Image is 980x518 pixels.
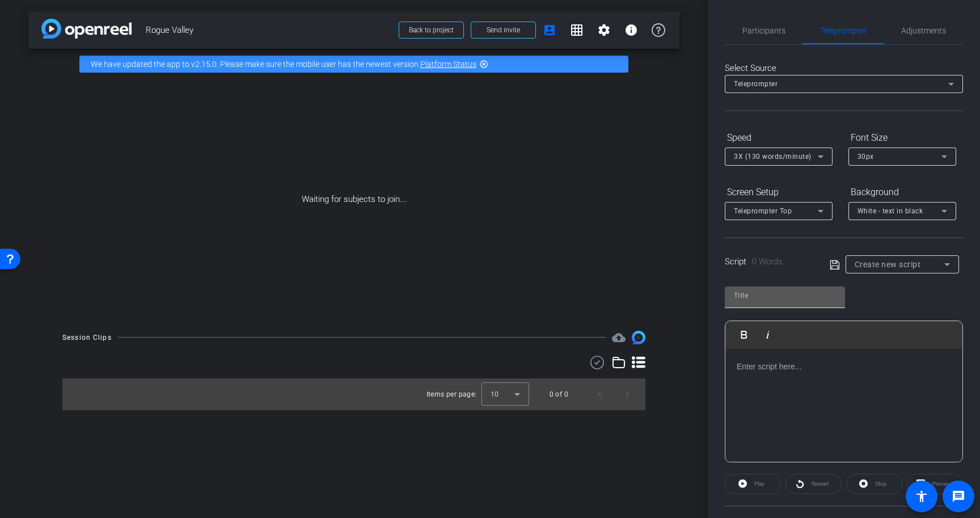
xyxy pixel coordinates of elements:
div: Font Size [848,128,956,148]
div: Speed [725,128,833,148]
img: app-logo [41,19,132,39]
img: Session clips [632,331,645,344]
input: Title [734,289,836,302]
div: Items per page: [426,389,477,400]
span: Rogue Valley [146,19,392,41]
div: Waiting for subjects to join... [28,79,679,319]
div: Screen Setup [725,183,833,202]
div: We have updated the app to v2.15.0. Please make sure the mobile user has the newest version. [79,56,628,73]
div: Session Clips [62,332,112,343]
span: Teleprompter Top [734,207,792,215]
button: Previous page [586,381,614,408]
mat-icon: account_box [543,23,556,37]
mat-icon: info [624,23,638,37]
span: 30px [857,153,874,161]
span: 0 Words [752,256,783,267]
span: Back to project [409,26,454,34]
button: Back to project [399,22,464,39]
span: Teleprompter [734,80,778,88]
button: Send invite [471,22,536,39]
span: Send invite [487,26,520,35]
span: Participants [742,27,785,35]
span: 3X (130 words/minute) [734,153,812,161]
mat-icon: message [952,490,965,503]
mat-icon: highlight_off [479,60,488,69]
div: Select Source [725,62,963,75]
a: Platform Status [420,60,476,69]
div: Script [725,255,814,268]
span: White - text in black [857,207,923,215]
span: Teleprompter [820,27,867,35]
div: 0 of 0 [550,389,568,400]
span: Adjustments [901,27,946,35]
mat-icon: cloud_upload [612,331,626,344]
button: Bold (⌘B) [733,323,755,346]
mat-icon: grid_on [570,23,584,37]
span: Destinations for your clips [612,331,626,344]
button: Next page [614,381,641,408]
mat-icon: settings [597,23,611,37]
mat-icon: accessibility [915,490,928,503]
button: Italic (⌘I) [757,323,779,346]
span: Create new script [855,260,921,269]
div: Background [848,183,956,202]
